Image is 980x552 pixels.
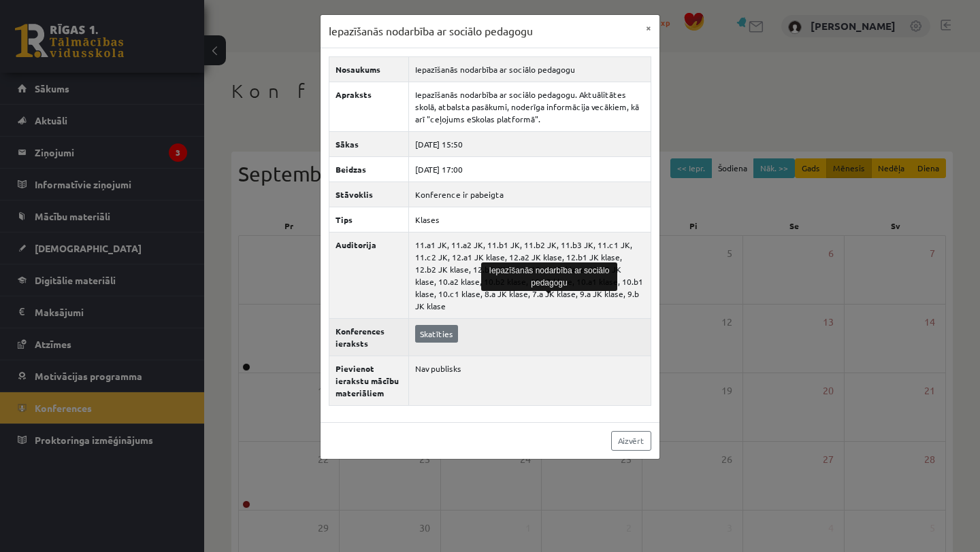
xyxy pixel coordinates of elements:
[409,207,651,232] td: Klases
[329,356,409,405] th: Pievienot ierakstu mācību materiāliem
[409,356,651,405] td: Nav publisks
[329,182,409,207] th: Stāvoklis
[329,156,409,182] th: Beidzas
[409,82,651,131] td: Iepazīšanās nodarbība ar sociālo pedagogu. Aktuālitātes skolā, atbalsta pasākumi, noderīga inform...
[409,156,651,182] td: [DATE] 17:00
[329,23,533,39] h3: Iepazīšanās nodarbība ar sociālo pedagogu
[415,325,458,343] a: Skatīties
[638,15,659,41] button: ×
[329,82,409,131] th: Apraksts
[329,207,409,232] th: Tips
[409,131,651,156] td: [DATE] 15:50
[409,182,651,207] td: Konference ir pabeigta
[481,262,617,291] div: Iepazīšanās nodarbība ar sociālo pedagogu
[329,318,409,356] th: Konferences ieraksts
[409,56,651,82] td: Iepazīšanās nodarbība ar sociālo pedagogu
[329,232,409,318] th: Auditorija
[329,56,409,82] th: Nosaukums
[611,431,651,451] a: Aizvērt
[409,232,651,318] td: 11.a1 JK, 11.a2 JK, 11.b1 JK, 11.b2 JK, 11.b3 JK, 11.c1 JK, 11.c2 JK, 12.a1 JK klase, 12.a2 JK kl...
[329,131,409,156] th: Sākas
